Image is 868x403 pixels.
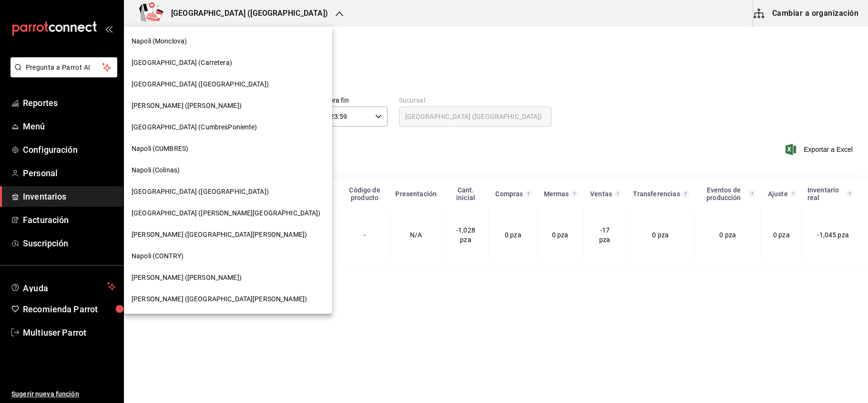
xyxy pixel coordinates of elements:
span: [GEOGRAPHIC_DATA] ([GEOGRAPHIC_DATA]) [132,187,269,197]
div: [PERSON_NAME] ([GEOGRAPHIC_DATA][PERSON_NAME]) [124,288,332,310]
div: Napoli (CONTRY) [124,245,332,267]
div: [GEOGRAPHIC_DATA] ([GEOGRAPHIC_DATA]) [124,181,332,202]
span: Napoli (Monclova) [132,36,187,46]
span: [GEOGRAPHIC_DATA] (CumbresPoniente) [132,122,257,132]
span: [PERSON_NAME] ([GEOGRAPHIC_DATA][PERSON_NAME]) [132,294,307,304]
span: Napoli (CONTRY) [132,251,184,261]
div: [GEOGRAPHIC_DATA] ([PERSON_NAME][GEOGRAPHIC_DATA]) [124,202,332,224]
div: [PERSON_NAME] ([PERSON_NAME]) [124,95,332,117]
div: [PERSON_NAME] ([GEOGRAPHIC_DATA][PERSON_NAME]) [124,224,332,245]
span: Napoli (Colinas) [132,165,180,175]
div: Napoli (Monclova) [124,31,332,52]
span: Napoli (CUMBRES) [132,144,188,154]
span: [PERSON_NAME] ([GEOGRAPHIC_DATA][PERSON_NAME]) [132,230,307,240]
span: [PERSON_NAME] ([PERSON_NAME]) [132,273,242,283]
div: Napoli (Colinas) [124,159,332,181]
span: [GEOGRAPHIC_DATA] ([PERSON_NAME][GEOGRAPHIC_DATA]) [132,208,321,218]
span: [GEOGRAPHIC_DATA] (Carretera) [132,58,232,68]
div: Napoli (CUMBRES) [124,138,332,159]
span: [PERSON_NAME] ([PERSON_NAME]) [132,101,242,111]
div: [GEOGRAPHIC_DATA] ([GEOGRAPHIC_DATA]) [124,74,332,95]
div: [GEOGRAPHIC_DATA] (Carretera) [124,52,332,74]
div: [GEOGRAPHIC_DATA] (CumbresPoniente) [124,117,332,138]
span: [GEOGRAPHIC_DATA] ([GEOGRAPHIC_DATA]) [132,79,269,89]
div: [PERSON_NAME] ([PERSON_NAME]) [124,267,332,288]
